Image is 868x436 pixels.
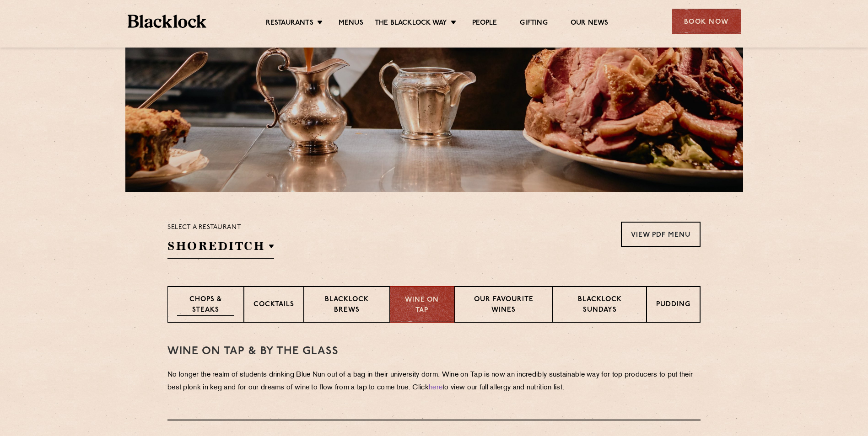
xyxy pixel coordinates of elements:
p: Wine on Tap [399,295,444,316]
a: The Blacklock Way [375,19,447,29]
p: Chops & Steaks [177,295,234,316]
img: BL_Textured_Logo-footer-cropped.svg [128,15,207,28]
a: Menus [339,19,363,29]
p: Pudding [656,300,690,311]
p: No longer the realm of students drinking Blue Nun out of a bag in their university dorm. Wine on ... [167,369,701,394]
div: Book Now [672,9,741,34]
p: Select a restaurant [167,222,274,234]
a: Gifting [520,19,547,29]
a: here [429,384,442,391]
p: Blacklock Brews [313,295,380,316]
h3: WINE on tap & by the glass [167,346,701,357]
p: Our favourite wines [464,295,544,316]
a: Restaurants [266,19,313,29]
a: Our News [571,19,609,29]
h2: Shoreditch [167,238,274,259]
a: People [472,19,497,29]
p: Cocktails [253,300,294,311]
a: View PDF Menu [621,222,701,247]
p: Blacklock Sundays [562,295,637,316]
